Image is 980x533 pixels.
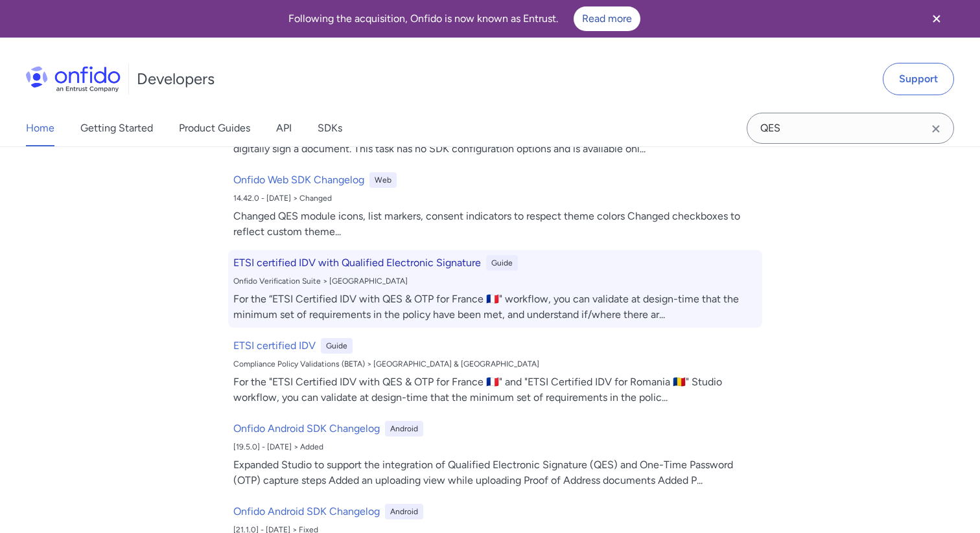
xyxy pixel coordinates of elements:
div: Following the acquisition, Onfido is now known as Entrust. [16,6,913,31]
h6: Onfido Android SDK Changelog [233,504,380,519]
div: 14.42.0 - [DATE] > Changed [233,193,757,203]
a: ETSI certified IDV with Qualified Electronic SignatureGuideOnfido Verification Suite > [GEOGRAPHI... [228,250,762,328]
h6: Onfido Web SDK Changelog [233,172,364,188]
h6: ETSI certified IDV with Qualified Electronic Signature [233,255,481,271]
div: Expanded Studio to support the integration of Qualified Electronic Signature (QES) and One-Time P... [233,457,757,488]
a: API [276,110,292,146]
svg: Close banner [929,11,944,27]
div: Web [369,172,397,188]
a: Product Guides [179,110,250,146]
a: Onfido Web SDK ChangelogWeb14.42.0 - [DATE] > ChangedChanged QES module icons, list markers, cons... [228,167,762,245]
a: Support [883,63,954,95]
div: Android [385,421,423,437]
div: [19.5.0] - [DATE] > Added [233,442,757,452]
a: ETSI certified IDVGuideCompliance Policy Validations (BETA) > [GEOGRAPHIC_DATA] & [GEOGRAPHIC_DAT... [228,333,762,411]
div: For the “ETSI Certified IDV with QES & OTP for France 🇫🇷" workflow, you can validate at design-ti... [233,291,757,323]
div: Compliance Policy Validations (BETA) > [GEOGRAPHIC_DATA] & [GEOGRAPHIC_DATA] [233,359,757,369]
a: Home [26,110,54,146]
div: For the "ETSI Certified IDV with QES & OTP for France 🇫🇷" and "ETSI Certified IDV for Romania 🇷🇴"... [233,374,757,405]
button: Close banner [913,3,961,35]
a: Onfido Android SDK ChangelogAndroid[19.5.0] - [DATE] > AddedExpanded Studio to support the integr... [228,416,762,493]
a: Getting Started [80,110,153,146]
div: Changed QES module icons, list markers, consent indicators to respect theme colors Changed checkb... [233,209,757,240]
img: Onfido Logo [26,66,121,92]
h1: Developers [137,69,215,89]
h6: ETSI certified IDV [233,338,316,354]
div: Android [385,504,423,519]
svg: Clear search field button [928,121,944,137]
a: Read more [574,6,640,31]
div: Guide [321,338,353,354]
div: Onfido Verification Suite > [GEOGRAPHIC_DATA] [233,276,757,286]
input: Onfido search input field [747,113,954,144]
h6: Onfido Android SDK Changelog [233,421,380,437]
a: SDKs [318,110,342,146]
div: Guide [486,255,518,271]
